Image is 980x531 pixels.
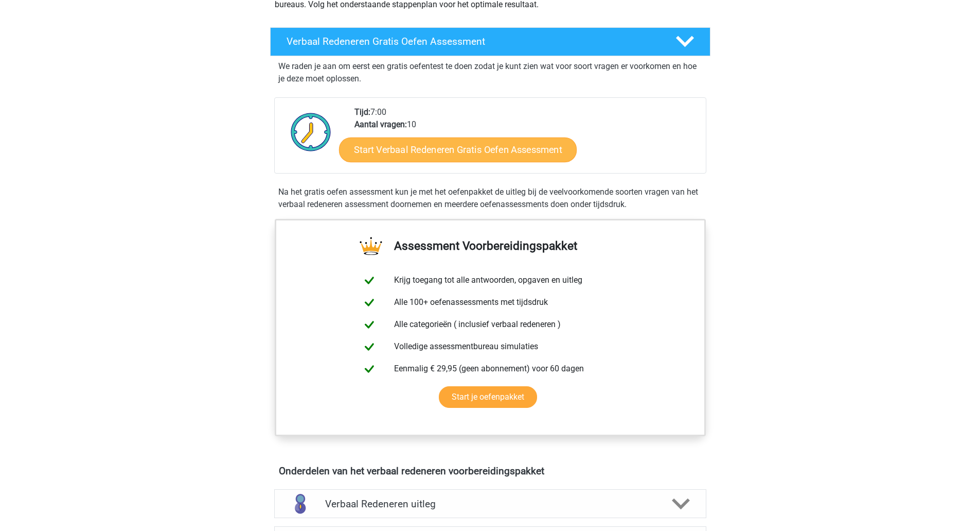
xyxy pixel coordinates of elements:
[325,498,655,510] h4: Verbaal Redeneren uitleg
[354,119,407,129] b: Aantal vragen:
[274,186,706,211] div: Na het gratis oefen assessment kun je met het oefenpakket de uitleg bij de veelvoorkomende soorte...
[287,491,313,517] img: verbaal redeneren uitleg
[270,489,710,518] a: uitleg Verbaal Redeneren uitleg
[354,107,370,117] b: Tijd:
[339,138,577,162] a: Start Verbaal Redeneren Gratis Oefen Assessment
[347,106,705,173] div: 7:00 10
[279,465,702,477] h4: Onderdelen van het verbaal redeneren voorbereidingspakket
[285,106,337,158] img: Klok
[266,27,715,56] a: Verbaal Redeneren Gratis Oefen Assessment
[439,386,537,408] a: Start je oefenpakket
[278,60,702,85] p: We raden je aan om eerst een gratis oefentest te doen zodat je kunt zien wat voor soort vragen er...
[287,36,659,47] h4: Verbaal Redeneren Gratis Oefen Assessment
